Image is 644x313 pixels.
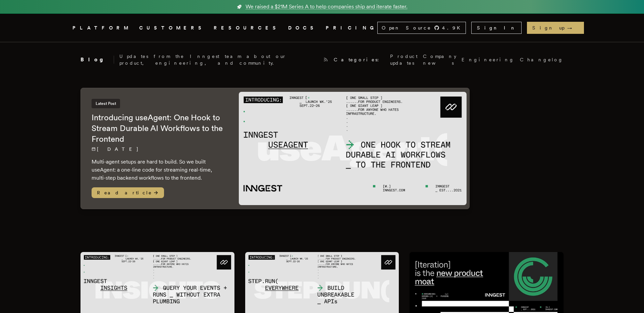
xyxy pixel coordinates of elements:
h2: Blog [80,56,114,64]
span: Categories: [334,56,385,63]
a: Changelog [520,56,563,63]
p: [DATE] [92,146,225,152]
a: PRICING [326,24,377,32]
span: 4.9 K [442,24,464,31]
a: Company news [423,53,456,66]
span: → [567,24,579,31]
span: Open Source [382,24,431,31]
span: Latest Post [92,99,120,108]
a: Latest PostIntroducing useAgent: One Hook to Stream Durable AI Workflows to the Frontend[DATE] Mu... [80,88,470,209]
button: RESOURCES [214,24,280,32]
nav: Global [54,14,590,42]
a: Sign In [471,22,522,34]
a: Sign up [527,22,584,34]
button: PLATFORM [72,24,131,32]
img: Featured image for Introducing useAgent: One Hook to Stream Durable AI Workflows to the Frontend ... [239,92,467,205]
p: Multi-agent setups are hard to build. So we built useAgent: a one-line code for streaming real-ti... [92,158,225,182]
a: DOCS [288,24,318,32]
h2: Introducing useAgent: One Hook to Stream Durable AI Workflows to the Frontend [92,112,225,144]
a: Product updates [390,53,418,66]
p: Updates from the Inngest team about our product, engineering, and community. [119,53,318,66]
span: Read article [92,187,164,198]
a: Engineering [462,56,515,63]
a: CUSTOMERS [139,24,206,32]
span: We raised a $21M Series A to help companies ship and iterate faster. [246,3,408,11]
